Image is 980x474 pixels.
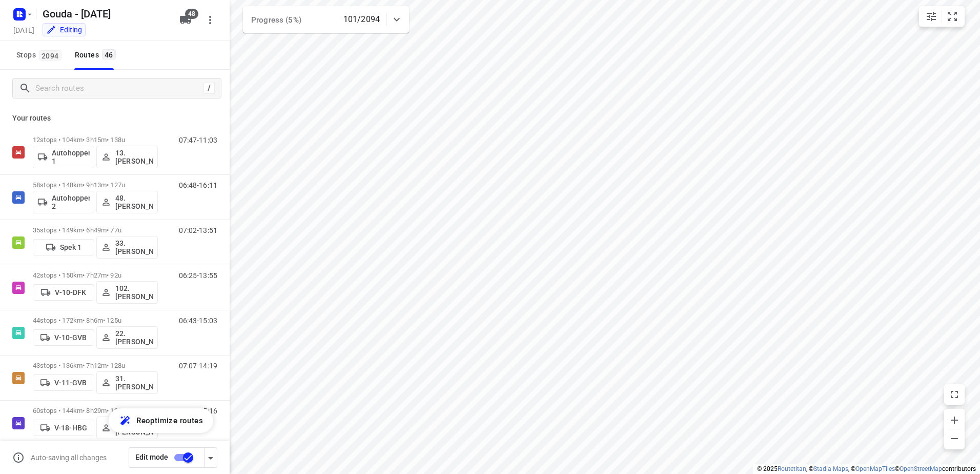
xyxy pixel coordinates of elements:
[136,414,203,427] span: Reoptimize routes
[96,371,158,394] button: 31.[PERSON_NAME]
[38,6,171,22] h5: Rename
[855,465,895,472] a: OpenMapTiles
[115,329,153,346] p: 22.[PERSON_NAME]
[921,6,942,27] button: Map settings
[115,239,153,255] p: 33.[PERSON_NAME]
[52,194,90,210] p: Autohopper 2
[54,333,87,342] p: V-10-GVB
[179,317,217,325] p: 06:43-15:03
[33,136,158,144] p: 12 stops • 104km • 3h15m • 138u
[33,362,158,369] p: 43 stops • 136km • 7h12m • 128u
[203,83,215,94] div: /
[109,408,213,433] button: Reoptimize routes
[33,191,94,213] button: Autohopper 2
[96,326,158,349] button: 22.[PERSON_NAME]
[33,239,94,255] button: Spek 1
[33,374,94,391] button: V-11-GVB
[115,149,153,165] p: 13. [PERSON_NAME]
[33,407,158,414] p: 60 stops • 144km • 8h29m • 121u
[54,424,87,432] p: V-18-HBG
[96,191,158,213] button: 48.[PERSON_NAME]
[96,146,158,168] button: 13. [PERSON_NAME]
[33,271,158,279] p: 42 stops • 150km • 7h27m • 92u
[96,236,158,259] button: 33.[PERSON_NAME]
[33,329,94,346] button: V-10-GVB
[75,49,119,62] div: Routes
[46,25,82,35] div: You are currently in edit mode.
[179,226,217,234] p: 07:02-13:51
[179,407,217,415] p: 06:30-15:16
[55,288,86,297] p: V-10-DFK
[179,362,217,370] p: 07:07-14:19
[96,281,158,304] button: 102.[PERSON_NAME]
[35,81,203,96] input: Search routes
[919,6,965,27] div: small contained button group
[185,9,198,19] span: 48
[33,226,158,234] p: 35 stops • 149km • 6h49m • 77u
[942,6,963,27] button: Fit zoom
[135,453,168,461] span: Edit mode
[205,451,217,464] div: Driver app settings
[251,15,301,25] span: Progress (5%)
[33,284,94,301] button: V-10-DFK
[778,465,806,472] a: Routetitan
[179,136,217,144] p: 07:47-11:03
[33,181,158,189] p: 58 stops • 148km • 9h13m • 127u
[900,465,942,472] a: OpenStreetMap
[243,6,409,33] div: Progress (5%)101/2094
[39,50,62,61] span: 2094
[115,284,153,301] p: 102.[PERSON_NAME]
[175,10,196,30] button: 48
[54,379,87,387] p: V-11-GVB
[16,49,65,62] span: Stops
[33,317,158,324] p: 44 stops • 172km • 8h6m • 125u
[179,271,217,280] p: 06:25-13:55
[179,181,217,189] p: 06:48-16:11
[52,149,90,165] p: Autohopper 1
[343,13,380,26] p: 101/2094
[31,453,107,462] p: Auto-saving all changes
[115,194,153,210] p: 48.[PERSON_NAME]
[115,374,153,391] p: 31.[PERSON_NAME]
[813,465,848,472] a: Stadia Maps
[60,243,82,251] p: Spek 1
[102,49,116,60] span: 46
[757,465,976,472] li: © 2025 , © , © © contributors
[33,146,94,168] button: Autohopper 1
[33,420,94,436] button: V-18-HBG
[96,417,158,439] button: 40.[PERSON_NAME]
[12,113,217,124] p: Your routes
[9,24,38,36] h5: Project date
